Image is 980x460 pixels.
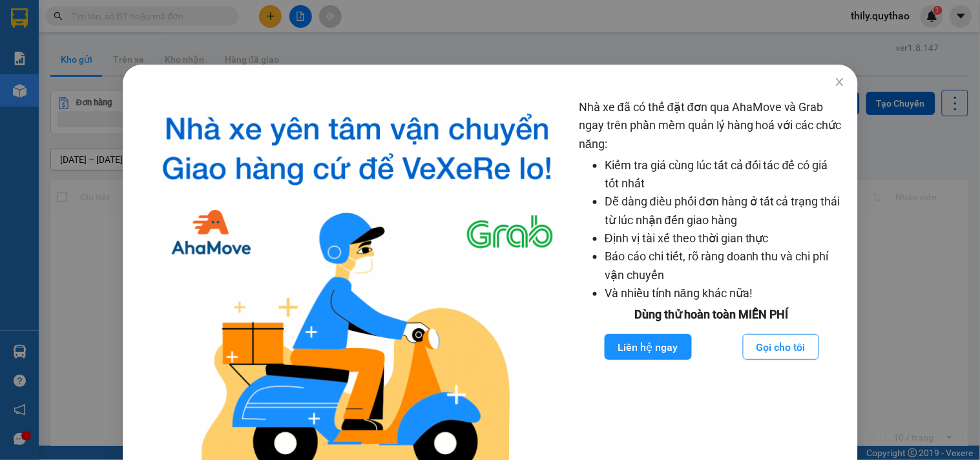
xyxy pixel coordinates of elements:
span: close [834,77,844,87]
div: Dùng thử hoàn toàn MIỄN PHÍ [579,306,845,324]
li: Định vị tài xế theo thời gian thực [605,229,845,247]
span: Liên hệ ngay [618,339,678,355]
li: Và nhiều tính năng khác nữa! [605,284,845,302]
button: Gọi cho tôi [743,334,819,360]
button: Liên hệ ngay [604,334,691,360]
li: Báo cáo chi tiết, rõ ràng doanh thu và chi phí vận chuyển [605,247,845,284]
li: Kiểm tra giá cùng lúc tất cả đối tác để có giá tốt nhất [605,156,845,193]
li: Dễ dàng điều phối đơn hàng ở tất cả trạng thái từ lúc nhận đến giao hàng [605,193,845,229]
button: Close [821,65,857,101]
span: Gọi cho tôi [756,339,806,355]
